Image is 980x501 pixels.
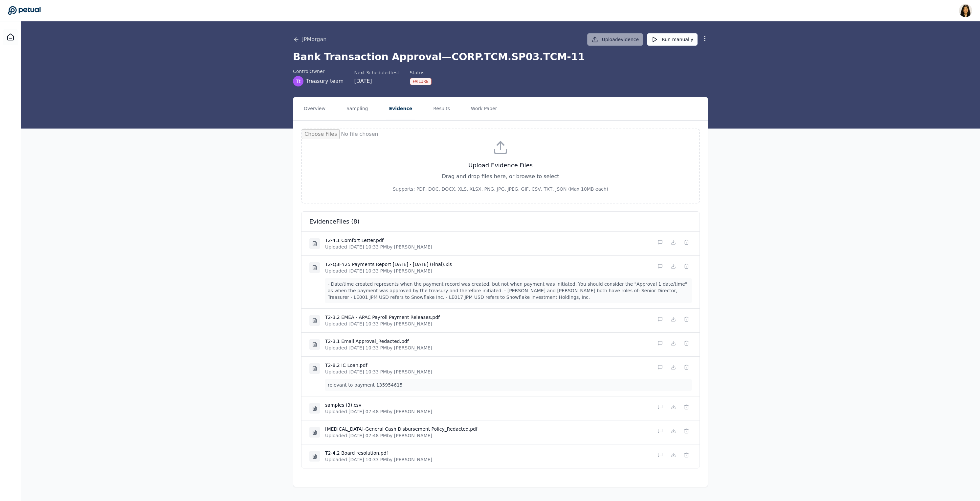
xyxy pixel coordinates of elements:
button: Delete File [681,426,692,436]
h1: Bank Transaction Approval — CORP.TCM.SP03.TCM-11 [293,51,708,63]
button: Delete File [681,314,692,324]
div: control Owner [293,68,344,75]
button: Delete File [681,402,692,412]
button: Add/Edit Description [655,402,665,412]
div: Status [410,69,432,76]
button: Add/Edit Description [655,338,665,348]
p: Uploaded [DATE] 07:48 PM by [PERSON_NAME] [325,432,478,439]
div: Next Scheduled test [354,69,399,76]
button: Uploadevidence [587,33,643,46]
p: - Date/time created represents when the payment record was created, but not when payment was init... [325,278,692,303]
a: Go to Dashboard [8,6,41,15]
button: Overview [301,97,328,120]
button: Download File [668,338,679,348]
button: Download File [668,426,679,436]
h4: [MEDICAL_DATA]-General Cash Disbursement Policy_Redacted.pdf [325,426,478,432]
nav: Tabs [293,97,708,120]
button: Add/Edit Description [655,314,665,324]
button: Download File [668,402,679,412]
button: Add/Edit Description [655,426,665,436]
button: Delete File [681,450,692,460]
button: Add/Edit Description [655,450,665,460]
span: Treasury team [306,77,344,85]
img: Renee Park [959,4,972,17]
p: Uploaded [DATE] 10:33 PM by [PERSON_NAME] [325,345,432,351]
button: JPMorgan [293,36,326,43]
h4: samples (3).csv [325,402,432,408]
p: Uploaded [DATE] 10:33 PM by [PERSON_NAME] [325,369,432,375]
button: Run manually [647,33,698,46]
button: Download File [668,450,679,460]
button: Add/Edit Description [655,261,665,272]
h4: T2-3.2 EMEA - APAC Payroll Payment Releases.pdf [325,314,440,321]
button: Download File [668,314,679,324]
p: Uploaded [DATE] 10:33 PM by [PERSON_NAME] [325,456,432,463]
button: Download File [668,237,679,248]
p: Uploaded [DATE] 07:48 PM by [PERSON_NAME] [325,408,432,415]
button: Add/Edit Description [655,362,665,372]
button: Work Paper [468,97,500,120]
div: [DATE] [354,77,399,85]
div: Failure [410,78,432,85]
button: Results [431,97,453,120]
h4: T2-8.2 IC Loan.pdf [325,362,432,369]
h3: evidence Files ( 8 ) [309,217,692,226]
h4: T2-3.1 Email Approval_Redacted.pdf [325,338,432,345]
a: Dashboard [3,29,18,45]
button: Delete File [681,261,692,272]
button: Delete File [681,362,692,372]
button: Delete File [681,338,692,348]
button: Delete File [681,237,692,248]
button: Add/Edit Description [655,237,665,248]
button: Evidence [386,97,415,120]
span: Tt [296,78,301,84]
p: Uploaded [DATE] 10:33 PM by [PERSON_NAME] [325,244,432,250]
h4: T2-4.1 Comfort Letter.pdf [325,237,432,244]
button: Download File [668,261,679,272]
p: relevant to payment 135954615 [325,379,692,391]
button: Download File [668,362,679,372]
h4: T2-Q3FY25 Payments Report [DATE] - [DATE] (Final).xls [325,261,452,268]
h4: T2-4.2 Board resolution.pdf [325,450,432,456]
p: Uploaded [DATE] 10:33 PM by [PERSON_NAME] [325,268,452,274]
button: Sampling [344,97,371,120]
p: Uploaded [DATE] 10:33 PM by [PERSON_NAME] [325,321,440,327]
